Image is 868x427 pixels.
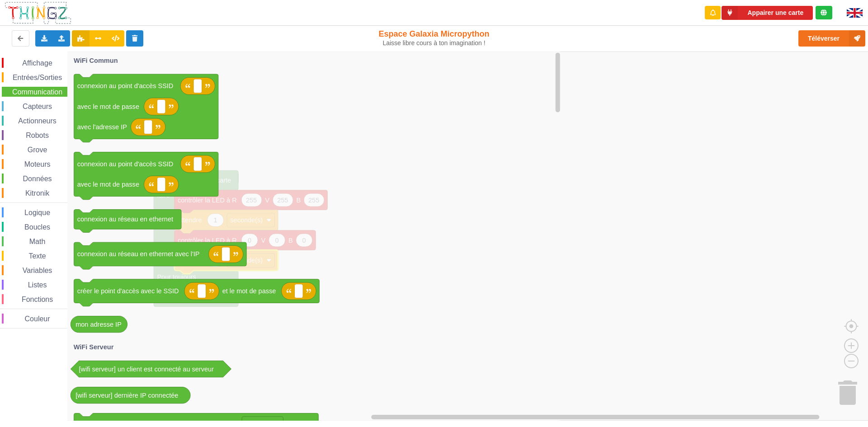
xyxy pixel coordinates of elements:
text: et le mot de passe [222,287,276,295]
button: Téléverser [798,30,865,47]
div: Laisse libre cours à ton imagination ! [359,39,510,47]
img: thingz_logo.png [4,1,72,25]
span: Fonctions [20,296,54,303]
span: Boucles [23,223,52,231]
text: [wifi serveur] dernière IP connectée [75,392,178,399]
span: Communication [11,88,64,96]
span: Actionneurs [17,117,58,125]
text: [wifi serveur] un client est connecté au serveur [79,365,214,372]
div: Espace Galaxia Micropython [359,29,510,47]
button: Appairer une carte [722,6,813,20]
span: Robots [24,131,50,139]
text: WiFi Serveur [74,343,114,351]
span: Math [28,238,47,245]
span: Variables [21,267,54,274]
span: Texte [27,252,47,260]
span: Données [22,175,53,183]
span: Capteurs [21,103,53,110]
span: Affichage [21,59,53,67]
img: gb.png [847,8,863,18]
text: connexion au point d'accès SSID [77,82,174,89]
text: avec le mot de passe [77,103,139,110]
text: connexion au point d'accès SSID [77,160,174,168]
text: connexion au réseau en ethernet avec l'IP [77,250,200,258]
text: mon adresse IP [75,321,122,328]
text: WiFi Commun [74,57,118,64]
text: avec l'adresse IP [77,123,127,131]
span: Moteurs [23,160,52,168]
span: Logique [23,209,52,216]
span: Listes [27,281,48,289]
text: avec le mot de passe [77,181,139,188]
text: créer le point d'accès avec le SSID [77,287,179,295]
div: Tu es connecté au serveur de création de Thingz [816,6,832,19]
span: Entrées/Sorties [11,74,63,81]
span: Couleur [24,315,52,323]
span: Kitronik [24,189,51,197]
span: Grove [26,146,49,154]
text: connexion au réseau en ethernet [77,216,173,223]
